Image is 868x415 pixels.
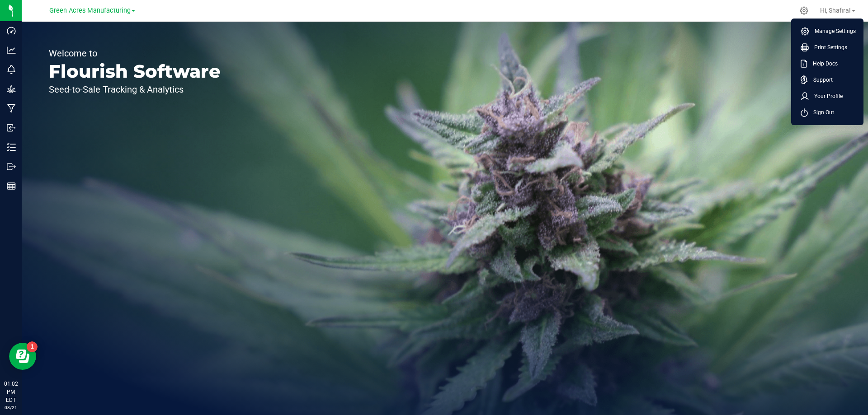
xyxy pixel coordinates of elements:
inline-svg: Outbound [7,162,16,171]
iframe: Resource center unread badge [27,341,38,352]
span: Green Acres Manufacturing [49,7,131,14]
inline-svg: Grow [7,84,16,93]
inline-svg: Monitoring [7,65,16,74]
a: Help Docs [801,59,858,68]
p: Welcome to [49,49,221,58]
p: Seed-to-Sale Tracking & Analytics [49,85,221,94]
div: Manage settings [798,6,810,15]
iframe: Resource center [9,343,36,370]
a: Support [801,75,858,84]
span: Support [808,75,833,84]
inline-svg: Reports [7,182,16,191]
span: Help Docs [807,59,838,68]
span: Your Profile [809,92,843,101]
inline-svg: Dashboard [7,26,16,35]
inline-svg: Analytics [7,46,16,55]
span: Hi, Shafira! [820,7,851,14]
inline-svg: Inbound [7,123,16,132]
span: Manage Settings [809,27,856,36]
p: 01:02 PM EDT [4,380,18,404]
span: Print Settings [809,43,847,52]
inline-svg: Inventory [7,143,16,152]
p: 08/21 [4,404,18,411]
li: Sign Out [793,104,861,121]
span: Sign Out [808,108,834,117]
inline-svg: Manufacturing [7,104,16,113]
p: Flourish Software [49,62,221,80]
